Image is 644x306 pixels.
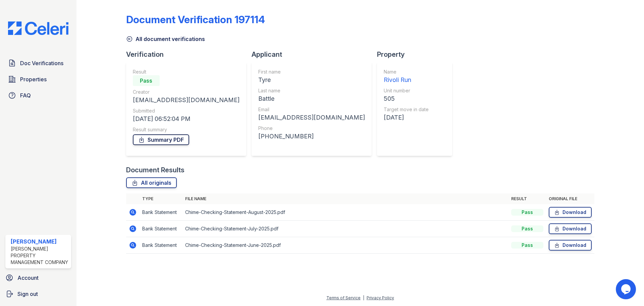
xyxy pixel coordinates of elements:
span: Doc Verifications [20,59,63,67]
div: [EMAIL_ADDRESS][DOMAIN_NAME] [133,95,239,105]
div: [PERSON_NAME] Property Management Company [11,246,68,266]
div: First name [258,69,365,75]
td: Bank Statement [140,237,182,254]
div: Submitted [133,107,239,114]
div: Rivoli Run [384,75,429,85]
div: Document Results [126,165,184,175]
div: Result summary [133,126,239,133]
div: Email [258,106,365,113]
a: All document verifications [126,35,205,43]
div: | [363,295,364,300]
div: [DATE] 06:52:04 PM [133,114,239,124]
span: Account [17,274,39,282]
div: Verification [126,50,252,59]
td: Chime-Checking-Statement-July-2025.pdf [182,221,508,237]
div: Pass [511,225,543,232]
th: File name [182,193,508,204]
div: Last name [258,87,365,94]
div: 505 [384,94,429,103]
div: Battle [258,94,365,103]
td: Chime-Checking-Statement-August-2025.pdf [182,204,508,221]
span: Properties [20,75,47,83]
td: Chime-Checking-Statement-June-2025.pdf [182,237,508,254]
div: Unit number [384,87,429,94]
div: Property [377,50,458,59]
th: Type [140,193,182,204]
a: Download [549,240,592,251]
a: Account [3,271,74,285]
div: Pass [511,242,543,249]
span: FAQ [20,91,31,99]
a: Download [549,223,592,234]
a: Sign out [3,287,74,301]
td: Bank Statement [140,204,182,221]
a: All originals [126,177,177,188]
iframe: chat widget [616,279,637,299]
div: Result [133,69,239,75]
div: Document Verification 197114 [126,13,265,26]
div: [EMAIL_ADDRESS][DOMAIN_NAME] [258,113,365,122]
span: Sign out [17,290,38,298]
th: Original file [546,193,594,204]
a: Privacy Policy [367,295,394,300]
div: [PERSON_NAME] [11,237,68,246]
a: Summary PDF [133,134,189,145]
a: Doc Verifications [5,56,71,70]
a: FAQ [5,89,71,102]
img: CE_Logo_Blue-a8612792a0a2168367f1c8372b55b34899dd931a85d93a1a3d3e32e68fde9ad4.png [3,21,74,35]
div: Creator [133,89,239,95]
div: Tyre [258,75,365,85]
a: Name Rivoli Run [384,69,429,85]
td: Bank Statement [140,221,182,237]
a: Terms of Service [326,295,361,300]
div: Name [384,69,429,75]
div: Pass [511,209,543,216]
a: Download [549,207,592,218]
div: [PHONE_NUMBER] [258,132,365,141]
div: [DATE] [384,113,429,122]
a: Properties [5,73,71,86]
div: Pass [133,75,160,86]
div: Target move in date [384,106,429,113]
div: Phone [258,125,365,132]
div: Applicant [252,50,377,59]
th: Result [508,193,546,204]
